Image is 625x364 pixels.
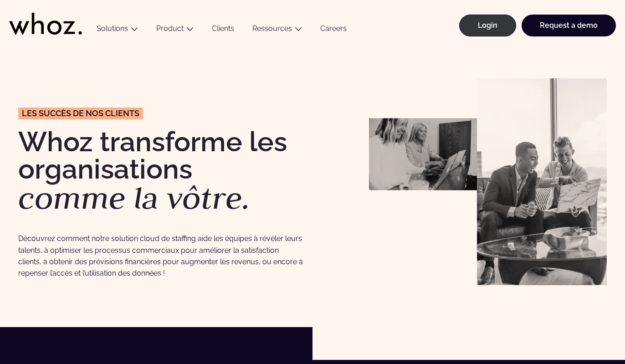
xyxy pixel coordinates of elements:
[156,24,184,33] a: Product
[18,178,250,218] em: comme la vôtre.
[311,24,356,36] a: Careers
[18,233,303,279] p: Découvrez comment notre solution cloud de staffing aide les équipes à révéler leurs talents, à op...
[252,24,292,33] a: Ressources
[522,15,616,36] a: Request a demo
[22,109,139,118] span: les succès de nos CLIENTS
[147,24,203,36] button: Product
[477,78,607,285] img: Clients Whoz
[203,24,243,36] a: Clients
[369,118,477,190] img: Success Stories Whoz
[18,128,303,214] h1: Whoz transforme les organisations
[243,24,311,36] button: Ressources
[87,24,147,36] button: Solutions
[459,15,516,36] a: Login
